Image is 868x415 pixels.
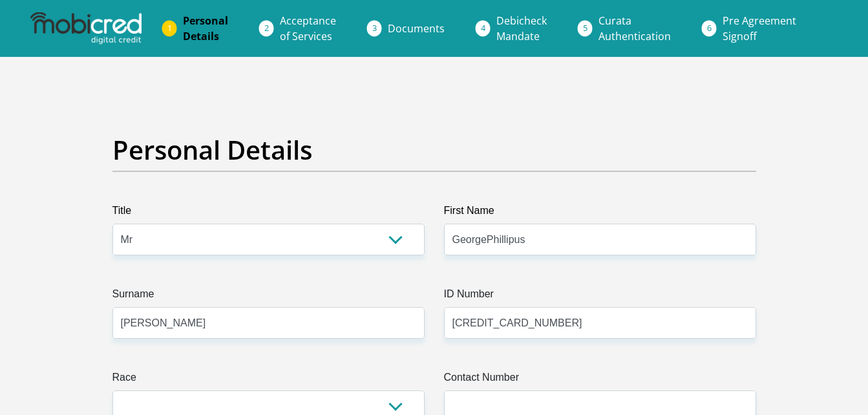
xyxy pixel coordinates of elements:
span: Pre Agreement Signoff [723,14,796,43]
a: DebicheckMandate [486,8,557,49]
label: ID Number [444,286,756,307]
img: mobicred logo [30,12,142,45]
input: First Name [444,224,756,255]
span: Debicheck Mandate [496,14,547,43]
input: ID Number [444,307,756,339]
span: Curata Authentication [598,14,671,43]
span: Personal Details [183,14,228,43]
label: Race [112,370,425,390]
span: Acceptance of Services [280,14,336,43]
a: Documents [377,16,455,41]
a: PersonalDetails [173,8,238,49]
label: Title [112,203,425,224]
label: Surname [112,286,425,307]
h2: Personal Details [112,134,756,165]
input: Surname [112,307,425,339]
a: Acceptanceof Services [270,8,346,49]
label: Contact Number [444,370,756,390]
a: CurataAuthentication [588,8,681,49]
label: First Name [444,203,756,224]
a: Pre AgreementSignoff [712,8,807,49]
span: Documents [388,21,445,36]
